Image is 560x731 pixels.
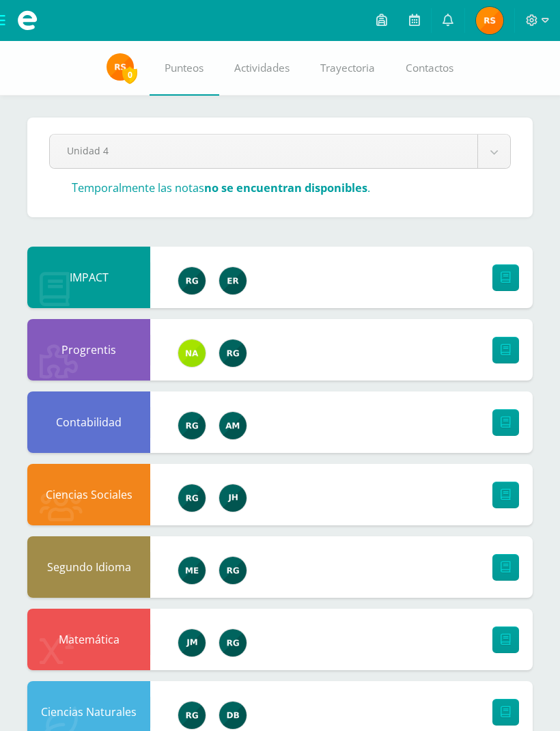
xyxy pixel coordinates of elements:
img: 2ce8b78723d74065a2fbc9da14b79a38.png [219,702,247,729]
span: Punteos [165,61,204,75]
img: 6bd1f88eaa8f84a993684add4ac8f9ce.png [178,629,206,657]
span: 0 [122,66,137,83]
h3: Temporalmente las notas . [72,180,370,195]
strong: no se encuentran disponibles [204,180,367,195]
img: 24ef3269677dd7dd963c57b86ff4a022.png [178,412,206,439]
div: Ciencias Sociales [27,464,150,525]
img: 43406b00e4edbe00e0fe2658b7eb63de.png [219,267,247,294]
span: Unidad 4 [67,135,460,167]
a: Contactos [391,41,469,96]
img: e5319dee200a4f57f0a5ff00aaca67bb.png [178,557,206,584]
img: 24ef3269677dd7dd963c57b86ff4a022.png [178,484,206,512]
img: 24ef3269677dd7dd963c57b86ff4a022.png [178,267,206,294]
img: 24ef3269677dd7dd963c57b86ff4a022.png [219,340,247,367]
img: 24ef3269677dd7dd963c57b86ff4a022.png [219,557,247,584]
img: 2f952caa3f07b7df01ee2ceb26827530.png [219,484,247,512]
div: Matemática [27,609,150,670]
img: 64c84798cf89913e6d2e05f6d10f6372.png [107,53,134,81]
img: 64c84798cf89913e6d2e05f6d10f6372.png [476,7,503,34]
span: Contactos [406,61,453,75]
div: IMPACT [27,247,150,308]
span: Actividades [234,61,290,75]
span: Trayectoria [320,61,375,75]
img: 24ef3269677dd7dd963c57b86ff4a022.png [178,702,206,729]
img: 35a337993bdd6a3ef9ef2b9abc5596bd.png [178,340,206,367]
a: Unidad 4 [50,135,510,168]
div: Segundo Idioma [27,536,150,598]
div: Progrentis [27,319,150,381]
a: Actividades [219,41,305,96]
a: Punteos [150,41,219,96]
a: Trayectoria [305,41,391,96]
img: 6e92675d869eb295716253c72d38e6e7.png [219,412,247,439]
img: 24ef3269677dd7dd963c57b86ff4a022.png [219,629,247,657]
div: Contabilidad [27,391,150,453]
